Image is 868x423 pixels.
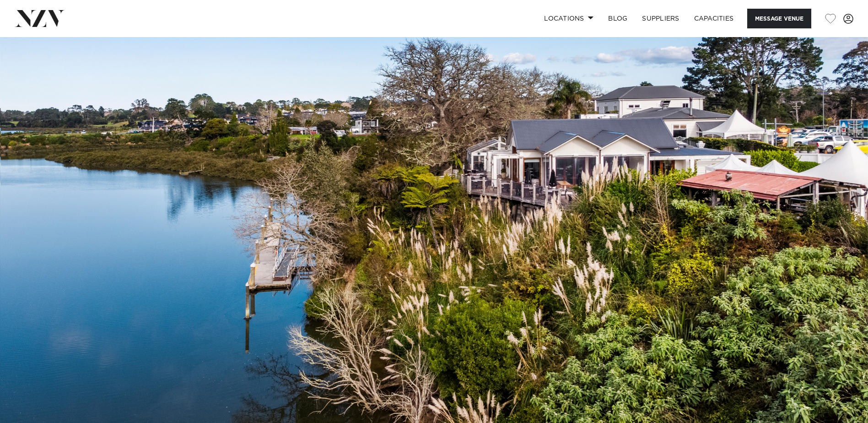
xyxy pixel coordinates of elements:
[747,9,811,28] button: Message Venue
[15,10,65,27] img: nzv-logo.png
[537,9,601,28] a: Locations
[601,9,635,28] a: BLOG
[635,9,686,28] a: SUPPLIERS
[687,9,741,28] a: Capacities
